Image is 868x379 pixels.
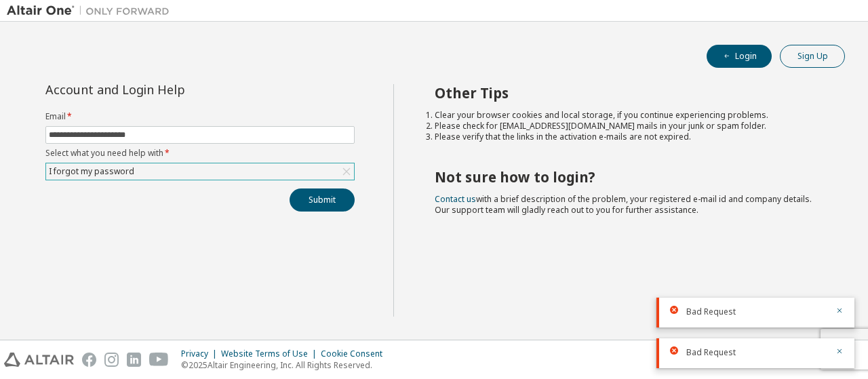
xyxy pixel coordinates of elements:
img: youtube.svg [149,353,169,367]
div: Website Terms of Use [221,348,321,359]
img: instagram.svg [104,353,119,367]
li: Please check for [EMAIL_ADDRESS][DOMAIN_NAME] mails in your junk or spam folder. [435,121,821,132]
div: I forgot my password [47,164,136,179]
img: linkedin.svg [127,353,141,367]
span: Bad Request [686,347,736,358]
div: Privacy [181,348,221,359]
div: I forgot my password [46,163,354,180]
span: with a brief description of the problem, your registered e-mail id and company details. Our suppo... [435,193,812,216]
label: Email [45,111,355,122]
span: Bad Request [686,306,736,317]
button: Login [707,45,772,68]
li: Please verify that the links in the activation e-mails are not expired. [435,132,821,142]
img: Altair One [7,4,176,18]
li: Clear your browser cookies and local storage, if you continue experiencing problems. [435,110,821,121]
a: Contact us [435,193,476,205]
div: Cookie Consent [321,348,391,359]
div: Account and Login Help [45,84,293,95]
button: Submit [290,188,355,212]
img: altair_logo.svg [4,353,74,367]
label: Select what you need help with [45,148,355,159]
button: Sign Up [780,45,845,68]
p: © 2025 Altair Engineering, Inc. All Rights Reserved. [181,359,391,371]
img: facebook.svg [82,353,96,367]
h2: Other Tips [435,84,821,102]
h2: Not sure how to login? [435,168,821,186]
